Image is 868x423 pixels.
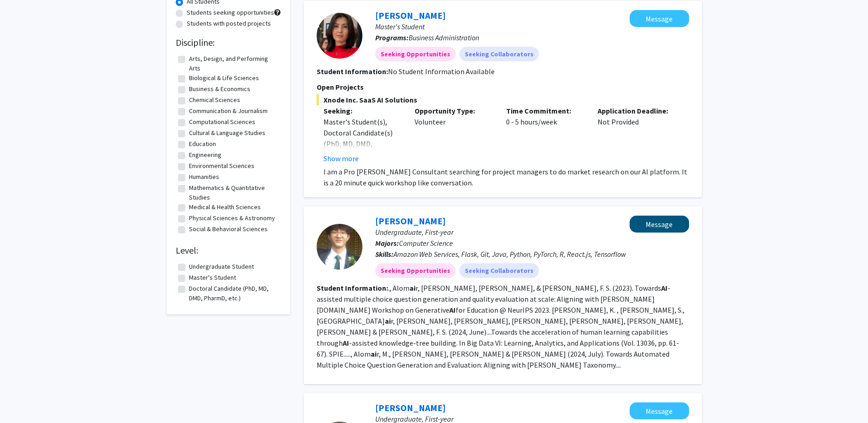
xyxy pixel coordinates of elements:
label: Biological & Life Sciences [189,73,259,83]
label: Communication & Journalism [189,106,268,116]
label: Students with posted projects [187,19,271,28]
button: Message Gavhar Annaeva [630,10,689,27]
p: Seeking: [323,105,401,116]
b: AI [661,283,668,293]
b: Skills: [375,249,394,259]
label: Humanities [189,172,219,182]
label: Undergraduate Student [189,262,254,271]
a: [PERSON_NAME] [375,10,446,21]
b: Student Information: [317,283,388,293]
label: Arts, Design, and Performing Arts [189,54,279,73]
span: Computer Science [399,239,453,248]
div: 0 - 5 hours/week [499,105,591,164]
span: Undergraduate, First-year [375,228,453,237]
b: ai [410,283,415,293]
p: I am a Pro [PERSON_NAME] Consultant searching for project managers to do market research on our A... [323,166,689,188]
label: Students seeking opportunities [187,8,274,17]
label: Cultural & Language Studies [189,128,265,138]
h2: Discipline: [176,37,281,48]
div: Master's Student(s), Doctoral Candidate(s) (PhD, MD, DMD, PharmD, etc.), Postdoctoral Researcher(... [323,116,401,215]
mat-chip: Seeking Collaborators [459,263,539,278]
label: Computational Sciences [189,117,255,127]
span: Business Administration [409,33,479,42]
b: ai [385,316,391,325]
label: Medical & Health Sciences [189,202,261,212]
p: Opportunity Type: [415,105,492,116]
button: Message Kevin Hwang [630,216,689,233]
label: Chemical Sciences [189,95,240,105]
span: No Student Information Available [388,67,495,76]
div: Not Provided [591,105,682,164]
b: Majors: [375,239,399,248]
label: Physical Sciences & Astronomy [189,213,275,223]
mat-chip: Seeking Opportunities [375,263,456,278]
label: Master's Student [189,273,236,282]
a: [PERSON_NAME] [375,402,446,413]
span: Open Projects [317,82,364,92]
b: AI [449,305,456,315]
span: Amazon Web Services, Flask, Git, Java, Python, PyTorch, R, React.js, Tensorflow [394,249,626,259]
b: Programs: [375,33,409,42]
a: [PERSON_NAME] [375,215,446,227]
label: Mathematics & Quantitative Studies [189,183,279,202]
span: Master's Student [375,22,425,31]
label: Engineering [189,150,221,160]
button: Show more [323,153,359,164]
label: Social & Behavioral Sciences [189,224,268,234]
p: Application Deadline: [598,105,675,116]
iframe: Chat [7,382,39,416]
label: Education [189,139,216,149]
mat-chip: Seeking Opportunities [375,47,456,61]
p: Time Commitment: [506,105,584,116]
b: AI [343,338,349,347]
b: Student Information: [317,67,388,76]
span: Xnode Inc. SaaS AI Solutions [317,94,689,105]
button: Message Yoonseo Linda Lee [630,402,689,419]
h2: Level: [176,245,281,256]
label: Doctoral Candidate (PhD, MD, DMD, PharmD, etc.) [189,284,279,303]
b: ai [371,349,377,358]
label: Business & Economics [189,84,250,94]
div: Volunteer [408,105,499,164]
mat-chip: Seeking Collaborators [459,47,539,61]
fg-read-more: ., Alom r, [PERSON_NAME], [PERSON_NAME], & [PERSON_NAME], F. S. (2023). Towards -assisted multipl... [317,283,685,369]
label: Environmental Sciences [189,161,254,171]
